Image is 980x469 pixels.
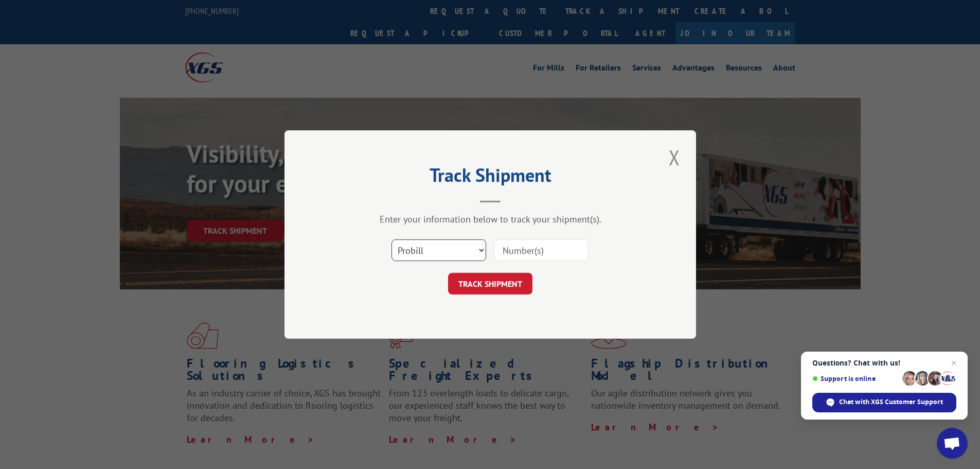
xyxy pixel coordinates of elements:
[937,428,968,459] a: Open chat
[839,397,943,407] span: Chat with XGS Customer Support
[336,213,645,225] div: Enter your information below to track your shipment(s).
[666,143,683,171] button: Close modal
[336,168,645,187] h2: Track Shipment
[494,239,589,261] input: Number(s)
[812,359,956,367] span: Questions? Chat with us!
[812,375,899,383] span: Support is online
[812,393,956,412] span: Chat with XGS Customer Support
[448,273,532,294] button: TRACK SHIPMENT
